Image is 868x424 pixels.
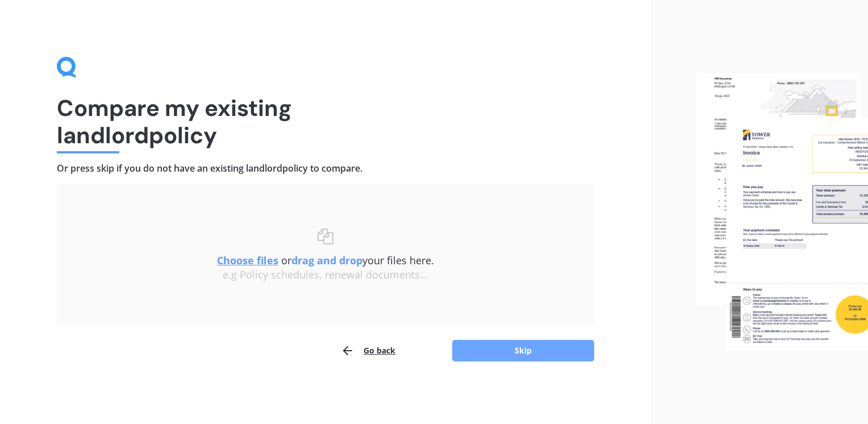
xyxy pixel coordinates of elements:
h4: Or press skip if you do not have an existing landlord policy to compare. [57,163,594,174]
span: or your files here. [217,253,434,267]
button: Skip [452,340,594,361]
button: Go back [341,339,395,362]
img: files.webp [696,73,868,351]
u: Choose files [217,253,278,267]
div: e.g Policy schedules, renewal documents... [80,269,571,281]
b: drag and drop [291,253,362,267]
h1: Compare my existing landlord policy [57,94,594,149]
